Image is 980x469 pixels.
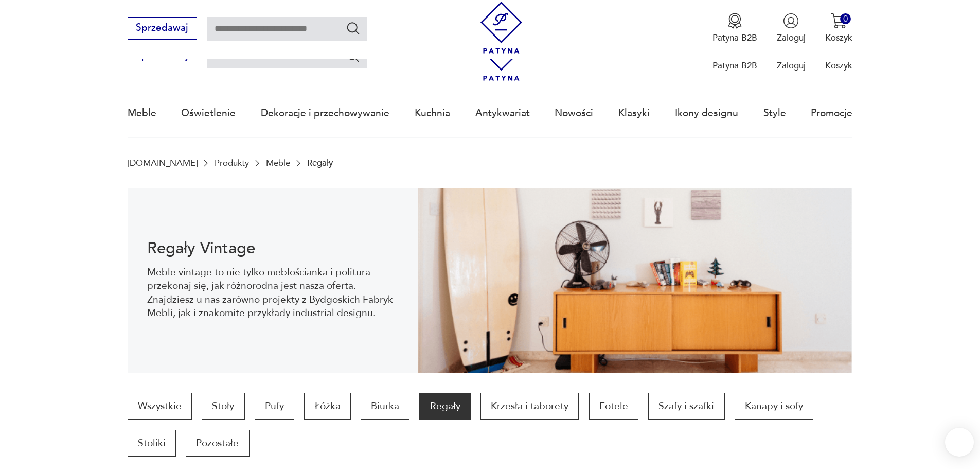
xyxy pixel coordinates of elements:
a: Szafy i szafki [648,393,724,420]
a: Fotele [589,393,638,420]
div: 0 [840,13,851,24]
a: Sprzedawaj [128,53,197,61]
a: Łóżka [304,393,350,420]
a: Produkty [215,158,249,168]
a: Antykwariat [475,90,530,137]
a: Ikona medaluPatyna B2B [712,13,757,44]
a: Ikony designu [675,90,738,137]
iframe: Smartsupp widget button [945,428,974,457]
a: [DOMAIN_NAME] [128,158,198,168]
h1: Regały Vintage [147,241,398,256]
a: Kanapy i sofy [735,393,813,420]
a: Style [763,90,786,137]
a: Promocje [811,90,852,137]
img: Ikona koszyka [831,13,847,29]
a: Biurka [361,393,409,420]
p: Meble vintage to nie tylko meblościanka i politura – przekonaj się, jak różnorodna jest nasza ofe... [147,266,398,320]
p: Patyna B2B [712,60,757,72]
a: Oświetlenie [181,90,236,137]
a: Wszystkie [128,393,192,420]
a: Krzesła i taborety [480,393,579,420]
p: Patyna B2B [712,32,757,44]
a: Meble [266,158,290,168]
button: Szukaj [346,21,361,36]
a: Kuchnia [415,90,450,137]
img: dff48e7735fce9207bfd6a1aaa639af4.png [418,188,853,373]
p: Koszyk [825,32,852,44]
a: Stoliki [128,430,176,457]
a: Nowości [555,90,593,137]
a: Dekoracje i przechowywanie [261,90,389,137]
button: Zaloguj [777,13,806,44]
a: Stoły [202,393,244,420]
a: Meble [128,90,156,137]
a: Pozostałe [186,430,249,457]
a: Regały [419,393,470,420]
p: Zaloguj [777,32,806,44]
button: 0Koszyk [825,13,852,44]
a: Pufy [255,393,294,420]
img: Ikonka użytkownika [783,13,799,29]
img: Patyna - sklep z meblami i dekoracjami vintage [475,2,527,54]
button: Szukaj [346,48,361,63]
button: Patyna B2B [712,13,757,44]
button: Sprzedawaj [128,17,197,40]
p: Zaloguj [777,60,806,72]
p: Koszyk [825,60,852,72]
p: Regały [307,158,333,168]
a: Klasyki [618,90,650,137]
img: Ikona medalu [727,13,743,29]
a: Sprzedawaj [128,25,197,33]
